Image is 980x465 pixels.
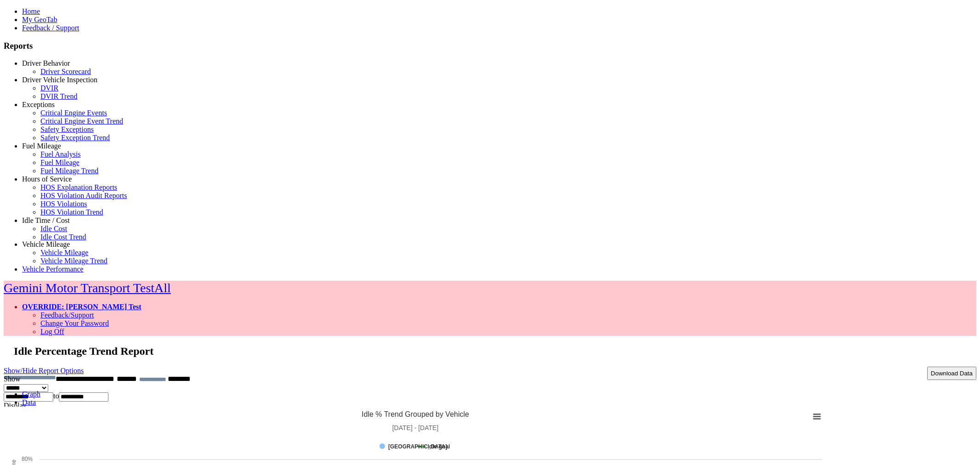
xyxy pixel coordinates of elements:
[40,311,94,319] a: Feedback/Support
[22,101,55,108] a: Exceptions
[40,319,109,327] a: Change Your Password
[40,328,64,335] a: Log Off
[4,375,20,383] label: Show
[40,150,81,158] a: Fuel Analysis
[22,7,40,15] a: Home
[22,24,79,32] a: Feedback / Support
[40,159,79,166] a: Fuel Mileage
[428,443,450,450] tspan: Idle goal
[388,443,447,450] tspan: [GEOGRAPHIC_DATA]
[4,281,171,295] a: Gemini Motor Transport TestAll
[22,216,70,224] a: Idle Time / Cost
[40,183,117,191] a: HOS Explanation Reports
[4,364,84,377] a: Show/Hide Report Options
[40,233,86,241] a: Idle Cost Trend
[40,68,91,75] a: Driver Scorecard
[40,200,87,208] a: HOS Violations
[40,92,77,100] a: DVIR Trend
[40,257,108,265] a: Vehicle Mileage Trend
[22,398,36,406] a: Data
[22,76,97,84] a: Driver Vehicle Inspection
[40,208,103,216] a: HOS Violation Trend
[22,456,33,462] text: 80%
[40,134,110,142] a: Safety Exception Trend
[927,367,976,380] button: Download Data
[22,142,61,150] a: Fuel Mileage
[40,84,58,92] a: DVIR
[4,402,27,409] label: Display
[22,390,40,398] a: Graph
[22,59,70,67] a: Driver Behavior
[14,345,976,357] h2: Idle Percentage Trend Report
[362,410,469,418] tspan: Idle % Trend Grouped by Vehicle
[40,249,88,256] a: Vehicle Mileage
[22,303,142,311] a: OVERRIDE: [PERSON_NAME] Test
[4,41,976,51] h3: Reports
[40,167,98,175] a: Fuel Mileage Trend
[53,392,59,400] span: to
[22,265,84,273] a: Vehicle Performance
[22,240,70,248] a: Vehicle Mileage
[40,117,123,125] a: Critical Engine Event Trend
[40,109,107,117] a: Critical Engine Events
[40,192,127,199] a: HOS Violation Audit Reports
[22,175,72,183] a: Hours of Service
[40,125,94,133] a: Safety Exceptions
[22,16,57,23] a: My GeoTab
[392,424,439,431] tspan: [DATE] - [DATE]
[40,225,67,232] a: Idle Cost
